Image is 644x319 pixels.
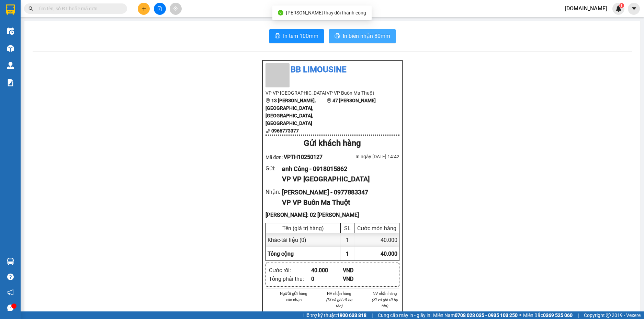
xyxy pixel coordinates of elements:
div: 40.000 [354,233,399,247]
span: file-add [157,6,162,11]
div: VP VP [GEOGRAPHIC_DATA] [282,174,394,184]
li: NV nhận hàng [325,290,354,297]
li: VP VP [GEOGRAPHIC_DATA] [265,89,327,97]
div: In ngày: [DATE] 14:42 [332,153,399,160]
b: 13 [PERSON_NAME], [GEOGRAPHIC_DATA], [GEOGRAPHIC_DATA], [GEOGRAPHIC_DATA] [265,98,316,126]
sup: 1 [619,3,624,8]
span: message [7,305,14,311]
span: printer [275,33,280,40]
span: Hỗ trợ kỹ thuật: [303,311,366,319]
img: icon-new-feature [615,6,622,12]
img: logo-vxr [6,4,15,15]
span: search [29,6,33,11]
button: plus [138,3,150,15]
span: [DOMAIN_NAME] [560,4,612,13]
img: warehouse-icon [7,258,14,265]
span: caret-down [631,6,637,12]
li: BB Limousine [265,63,399,76]
div: Cước rồi : [269,266,311,275]
div: Gửi : [265,164,282,173]
div: VP VP Buôn Ma Thuột [282,197,394,208]
span: 1 [620,3,623,8]
span: | [578,311,579,319]
span: ⚪️ [519,314,521,317]
div: anh Công - 0918015862 [282,164,394,174]
img: warehouse-icon [7,45,14,52]
li: Người gửi hàng xác nhận [279,290,308,303]
div: Gửi khách hàng [265,137,399,150]
div: Mã đơn: [265,153,332,161]
span: phone [265,128,270,133]
span: Miền Nam [433,311,518,319]
button: printerIn biên nhận 80mm [329,29,396,43]
div: Tổng phải thu : [269,275,311,283]
b: 0966773377 [271,128,299,134]
span: environment [265,98,270,103]
div: 40.000 [311,266,343,275]
div: 1 [341,233,354,247]
img: warehouse-icon [7,62,14,69]
span: copyright [606,313,611,318]
span: 40.000 [381,251,397,257]
div: [PERSON_NAME]: 02 [PERSON_NAME] [265,211,399,219]
li: NV nhận hàng [370,290,399,297]
div: [PERSON_NAME] - 0977883347 [282,188,394,197]
span: Khác - tài liệu (0) [268,237,306,243]
strong: 0708 023 035 - 0935 103 250 [455,312,518,318]
span: 1 [346,251,349,257]
span: aim [173,6,178,11]
span: question-circle [7,274,14,280]
div: 0 [311,275,343,283]
span: notification [7,289,14,296]
span: check-circle [278,10,283,15]
input: Tìm tên, số ĐT hoặc mã đơn [38,5,119,12]
i: (Kí và ghi rõ họ tên) [372,297,398,308]
button: aim [170,3,182,15]
div: Tên (giá trị hàng) [268,225,339,232]
div: Cước món hàng [356,225,397,232]
span: Miền Bắc [523,311,573,319]
span: | [372,311,373,319]
span: In tem 100mm [283,32,318,40]
div: VND [343,275,375,283]
button: file-add [154,3,166,15]
span: printer [335,33,340,40]
div: SL [342,225,352,232]
span: VPTH10250127 [284,154,323,160]
span: environment [327,98,331,103]
img: warehouse-icon [7,28,14,35]
span: Cung cấp máy in - giấy in: [378,311,431,319]
div: VND [343,266,375,275]
div: Nhận : [265,188,282,196]
span: In biên nhận 80mm [343,32,390,40]
b: 47 [PERSON_NAME] [332,98,376,103]
strong: 0369 525 060 [543,312,573,318]
button: caret-down [628,3,640,15]
i: (Kí và ghi rõ họ tên) [326,297,352,308]
img: solution-icon [7,79,14,86]
strong: 1900 633 818 [337,312,366,318]
span: [PERSON_NAME] thay đổi thành công [286,10,366,15]
span: plus [142,6,146,11]
li: VP VP Buôn Ma Thuột [327,89,388,97]
span: Tổng cộng [268,251,294,257]
button: printerIn tem 100mm [269,29,324,43]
